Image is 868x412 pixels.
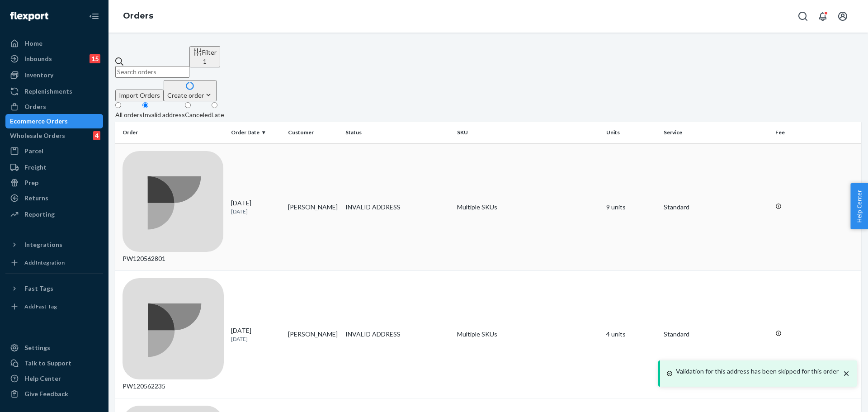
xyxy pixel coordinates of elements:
img: Flexport logo [10,12,48,21]
a: Replenishments [5,84,103,99]
a: Prep [5,175,103,190]
button: Open notifications [814,7,832,25]
a: Wholesale Orders4 [5,128,103,143]
ol: breadcrumbs [116,3,160,29]
div: PW120562801 [123,151,224,264]
a: Inventory [5,68,103,82]
div: Inventory [24,71,53,80]
a: Freight [5,160,103,175]
a: Inbounds15 [5,52,103,66]
svg: close toast [842,369,851,378]
button: Import Orders [115,90,164,101]
a: Returns [5,191,103,205]
div: 15 [90,54,100,63]
div: [DATE] [231,326,281,343]
td: [PERSON_NAME] [284,271,342,398]
th: Units [603,122,660,143]
div: Home [24,39,42,48]
a: Talk to Support [5,356,103,370]
td: 4 units [603,271,660,398]
p: Standard [664,203,769,212]
div: Create order [167,90,213,100]
td: [PERSON_NAME] [284,143,342,271]
a: Parcel [5,144,103,158]
th: SKU [453,122,603,143]
a: Add Fast Tag [5,299,103,314]
th: Order [115,122,227,143]
div: 4 [93,131,100,140]
th: Order Date [227,122,285,143]
td: Multiple SKUs [453,143,603,271]
th: Fee [772,122,861,143]
p: Validation for this address has been skipped for this order [676,367,839,376]
a: Add Integration [5,256,103,270]
p: Standard [664,330,769,339]
button: Fast Tags [5,281,103,296]
div: [DATE] [231,199,281,215]
a: Settings [5,341,103,355]
div: Prep [24,178,38,187]
button: Open Search Box [794,7,812,25]
th: Service [660,122,772,143]
div: Give Feedback [24,389,68,398]
div: Help Center [24,374,61,383]
div: Customer [288,128,338,136]
div: Parcel [24,147,43,156]
td: Multiple SKUs [453,271,603,398]
div: Ecommerce Orders [10,117,68,126]
div: PW120562235 [123,278,224,391]
td: 9 units [603,143,660,271]
div: INVALID ADDRESS [345,330,450,339]
button: Filter [189,46,220,67]
div: Talk to Support [24,359,71,368]
div: Invalid address [142,110,185,119]
div: Add Fast Tag [24,303,57,310]
p: [DATE] [231,335,281,343]
a: Help Center [5,371,103,386]
button: Help Center [850,183,868,229]
input: Canceled [185,102,191,108]
input: Invalid address [142,102,148,108]
div: All orders [115,110,142,119]
button: Create order [164,80,217,101]
input: Search orders [115,66,189,78]
div: Late [212,110,224,119]
button: Integrations [5,237,103,252]
div: Inbounds [24,54,52,63]
div: Returns [24,194,48,203]
a: Orders [5,99,103,114]
button: Open account menu [834,7,852,25]
div: Wholesale Orders [10,131,65,140]
div: 1 [193,57,217,66]
button: Close Navigation [85,7,103,25]
th: Status [342,122,454,143]
p: [DATE] [231,208,281,215]
a: Orders [123,11,153,21]
button: Give Feedback [5,387,103,401]
div: Fast Tags [24,284,53,293]
div: Add Integration [24,259,65,266]
div: INVALID ADDRESS [345,203,450,212]
div: Settings [24,343,50,352]
a: Home [5,36,103,51]
div: Freight [24,163,47,172]
a: Reporting [5,207,103,222]
input: All orders [115,102,121,108]
div: Reporting [24,210,55,219]
div: Filter [193,47,217,66]
div: Replenishments [24,87,72,96]
input: Late [212,102,217,108]
div: Orders [24,102,46,111]
div: Integrations [24,240,62,249]
a: Ecommerce Orders [5,114,103,128]
div: Canceled [185,110,212,119]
